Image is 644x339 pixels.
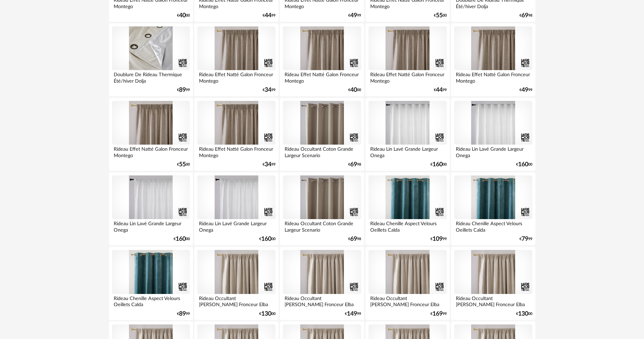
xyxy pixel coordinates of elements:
span: 40 [350,88,357,92]
div: Rideau Occultant Coton Grande Largeur Scenario [283,219,361,233]
div: € 99 [345,312,361,316]
span: 89 [179,312,186,316]
div: € 99 [263,13,275,18]
a: Rideau Occultant [PERSON_NAME] Fronceur Elba €13000 [194,247,278,320]
div: € 99 [430,237,447,241]
a: Rideau Occultant Coton Grande Largeur Scenario €6998 [280,98,364,171]
a: Rideau Occultant [PERSON_NAME] Fronceur Elba €16999 [365,247,449,320]
a: Rideau Lin Lavé Grande Largeur Onega €16000 [451,98,535,171]
div: € 00 [259,312,275,316]
a: Rideau Chenille Aspect Velours Oeillets Calda €10999 [365,172,449,246]
span: 44 [436,88,443,92]
a: Rideau Effet Natté Galon Fronceur Montego €3499 [194,98,278,171]
span: 130 [261,312,271,316]
div: Rideau Effet Natté Galon Fronceur Montego [197,145,275,158]
div: € 00 [430,162,447,167]
div: € 99 [177,88,190,92]
span: 40 [179,13,186,18]
span: 169 [432,312,443,316]
div: Rideau Lin Lavé Grande Largeur Onega [197,219,275,233]
div: € 99 [519,237,532,241]
a: Rideau Effet Natté Galon Fronceur Montego €4499 [365,23,449,97]
div: € 98 [519,13,532,18]
div: € 00 [434,13,447,18]
div: € 99 [263,162,275,167]
div: € 98 [348,162,361,167]
a: Rideau Chenille Aspect Velours Oeillets Calda €7999 [451,172,535,246]
div: Rideau Chenille Aspect Velours Oeillets Calda [369,219,446,233]
div: € 00 [174,237,190,241]
a: Doublure De Rideau Thermique Été/hiver Dolja €8999 [109,23,193,97]
span: 79 [521,237,528,241]
span: 49 [521,88,528,92]
div: Rideau Lin Lavé Grande Largeur Onega [454,145,532,158]
a: Rideau Effet Natté Galon Fronceur Montego €4999 [451,23,535,97]
div: Rideau Occultant [PERSON_NAME] Fronceur Elba [454,294,532,308]
span: 44 [265,13,271,18]
span: 109 [432,237,443,241]
div: € 00 [516,162,532,167]
a: Rideau Chenille Aspect Velours Oeillets Calda €8999 [109,247,193,320]
div: Rideau Chenille Aspect Velours Oeillets Calda [454,219,532,233]
div: Rideau Occultant Coton Grande Largeur Scenario [283,145,361,158]
span: 69 [521,13,528,18]
div: € 99 [177,312,190,316]
div: Rideau Effet Natté Galon Fronceur Montego [112,145,190,158]
span: 34 [265,162,271,167]
div: Rideau Effet Natté Galon Fronceur Montego [283,70,361,84]
div: Rideau Occultant [PERSON_NAME] Fronceur Elba [283,294,361,308]
span: 130 [518,312,528,316]
div: Rideau Effet Natté Galon Fronceur Montego [369,70,446,84]
span: 89 [179,88,186,92]
span: 55 [436,13,443,18]
div: € 99 [519,88,532,92]
span: 160 [176,237,186,241]
div: Rideau Lin Lavé Grande Largeur Onega [369,145,446,158]
a: Rideau Lin Lavé Grande Largeur Onega €16000 [194,172,278,246]
div: € 00 [259,237,275,241]
div: € 99 [263,88,275,92]
span: 69 [350,237,357,241]
span: 160 [261,237,271,241]
div: € 00 [177,162,190,167]
span: 49 [350,13,357,18]
div: € 99 [348,13,361,18]
div: Rideau Effet Natté Galon Fronceur Montego [454,70,532,84]
div: € 99 [430,312,447,316]
span: 55 [179,162,186,167]
a: Rideau Occultant Coton Grande Largeur Scenario €6998 [280,172,364,246]
div: Doublure De Rideau Thermique Été/hiver Dolja [112,70,190,84]
a: Rideau Lin Lavé Grande Largeur Onega €16000 [365,98,449,171]
div: Rideau Effet Natté Galon Fronceur Montego [197,70,275,84]
div: Rideau Occultant [PERSON_NAME] Fronceur Elba [197,294,275,308]
div: Rideau Lin Lavé Grande Largeur Onega [112,219,190,233]
div: € 00 [516,312,532,316]
span: 149 [347,312,357,316]
span: 34 [265,88,271,92]
div: € 00 [177,13,190,18]
a: Rideau Occultant [PERSON_NAME] Fronceur Elba €14999 [280,247,364,320]
a: Rideau Effet Natté Galon Fronceur Montego €4000 [280,23,364,97]
a: Rideau Lin Lavé Grande Largeur Onega €16000 [109,172,193,246]
span: 160 [432,162,443,167]
span: 69 [350,162,357,167]
div: € 99 [434,88,447,92]
span: 160 [518,162,528,167]
div: € 98 [348,237,361,241]
a: Rideau Occultant [PERSON_NAME] Fronceur Elba €13000 [451,247,535,320]
div: € 00 [348,88,361,92]
a: Rideau Effet Natté Galon Fronceur Montego €3499 [194,23,278,97]
div: Rideau Chenille Aspect Velours Oeillets Calda [112,294,190,308]
a: Rideau Effet Natté Galon Fronceur Montego €5500 [109,98,193,171]
div: Rideau Occultant [PERSON_NAME] Fronceur Elba [369,294,446,308]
